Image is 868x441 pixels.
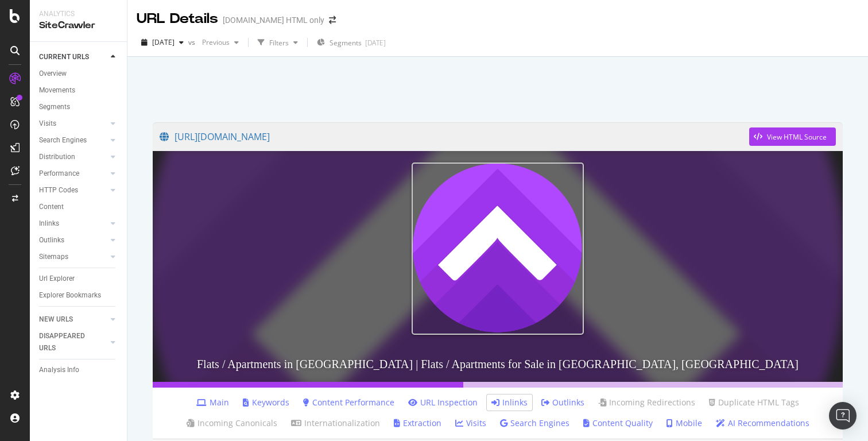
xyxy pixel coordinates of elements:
div: Distribution [39,151,75,163]
a: NEW URLS [39,314,107,326]
a: URL Inspection [408,397,478,408]
div: View HTML Source [767,132,827,142]
span: vs [188,37,197,47]
div: SiteCrawler [39,19,118,32]
a: Search Engines [39,134,107,146]
button: Filters [253,33,303,52]
button: Previous [197,33,243,52]
a: Content Quality [583,417,653,429]
a: Mobile [666,417,702,429]
a: Segments [39,101,119,113]
div: Sitemaps [39,251,68,263]
div: Segments [39,101,70,113]
span: Segments [330,38,362,48]
a: Visits [455,417,486,429]
a: Content Performance [303,397,394,408]
div: URL Details [137,9,218,29]
a: DISAPPEARED URLS [39,330,107,354]
div: Url Explorer [39,273,75,285]
a: Extraction [394,417,441,429]
a: Movements [39,84,119,96]
div: HTTP Codes [39,184,78,196]
a: CURRENT URLS [39,51,107,63]
div: Overview [39,68,67,80]
a: Content [39,201,119,213]
a: Main [196,397,229,408]
a: Incoming Redirections [598,397,695,408]
div: CURRENT URLS [39,51,89,63]
a: Analysis Info [39,364,119,376]
button: View HTML Source [749,127,836,146]
h3: Flats / Apartments in [GEOGRAPHIC_DATA] | Flats / Apartments for Sale in [GEOGRAPHIC_DATA], [GEOG... [153,346,843,382]
a: Performance [39,168,107,180]
a: Keywords [243,397,289,408]
div: Search Engines [39,134,87,146]
button: Segments[DATE] [312,33,390,52]
a: Internationalization [291,417,380,429]
button: [DATE] [137,33,188,52]
a: Sitemaps [39,251,107,263]
div: Filters [269,38,289,48]
div: Performance [39,168,79,180]
div: DISAPPEARED URLS [39,330,97,354]
a: Visits [39,118,107,130]
div: arrow-right-arrow-left [329,16,336,24]
div: Content [39,201,64,213]
div: [DATE] [365,38,386,48]
a: Explorer Bookmarks [39,289,119,301]
a: Search Engines [500,417,569,429]
a: Distribution [39,151,107,163]
a: HTTP Codes [39,184,107,196]
div: Visits [39,118,56,130]
div: Open Intercom Messenger [829,402,857,430]
div: Outlinks [39,234,64,246]
a: Duplicate HTML Tags [709,397,799,408]
div: Analytics [39,9,118,19]
a: AI Recommendations [716,417,809,429]
a: Inlinks [39,218,107,230]
a: Overview [39,68,119,80]
a: Outlinks [39,234,107,246]
div: Explorer Bookmarks [39,289,101,301]
a: Url Explorer [39,273,119,285]
div: NEW URLS [39,314,73,326]
a: Incoming Canonicals [187,417,277,429]
div: Inlinks [39,218,59,230]
div: [DOMAIN_NAME] HTML only [223,14,324,26]
a: Outlinks [541,397,584,408]
span: 2025 Aug. 14th [152,37,175,47]
div: Movements [39,84,75,96]
a: Inlinks [491,397,528,408]
span: Previous [197,37,230,47]
div: Analysis Info [39,364,79,376]
a: [URL][DOMAIN_NAME] [160,122,749,151]
img: Flats / Apartments in NCB Colony | Flats / Apartments for Sale in NCB Colony, Sector 7, Faridabad [412,163,584,335]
